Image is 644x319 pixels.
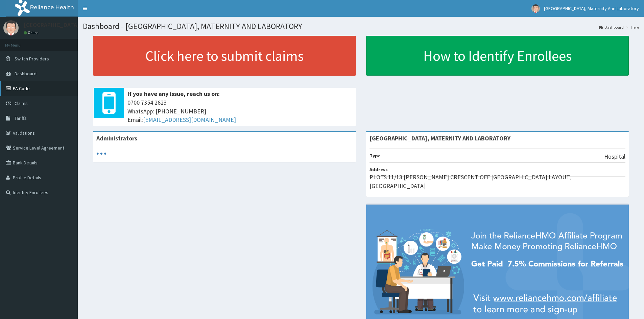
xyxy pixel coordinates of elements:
a: How to Identify Enrollees [366,36,629,76]
svg: audio-loading [96,149,106,159]
span: [GEOGRAPHIC_DATA], Maternity And Laboratory [544,5,639,11]
a: Online [24,30,40,35]
span: Tariffs [15,115,27,121]
li: Here [624,24,639,30]
p: Hospital [604,152,625,161]
b: Type [369,153,381,159]
span: 0700 7354 2623 WhatsApp: [PHONE_NUMBER] Email: [127,98,353,124]
img: User Image [3,20,19,35]
h1: Dashboard - [GEOGRAPHIC_DATA], MATERNITY AND LABORATORY [83,22,639,31]
span: Claims [15,100,28,106]
img: User Image [531,4,540,13]
a: Click here to submit claims [93,36,356,76]
a: [EMAIL_ADDRESS][DOMAIN_NAME] [143,116,236,124]
p: PLOTS 11/13 [PERSON_NAME] CRESCENT OFF [GEOGRAPHIC_DATA] LAYOUT, [GEOGRAPHIC_DATA] [369,173,626,190]
a: Dashboard [599,24,624,30]
b: If you have any issue, reach us on: [127,90,220,98]
b: Administrators [96,134,137,142]
b: Address [369,166,388,172]
strong: [GEOGRAPHIC_DATA], MATERNITY AND LABORATORY [369,134,510,142]
span: Switch Providers [15,56,49,62]
p: [GEOGRAPHIC_DATA], Maternity And Laboratory [24,22,150,28]
span: Dashboard [15,71,37,77]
